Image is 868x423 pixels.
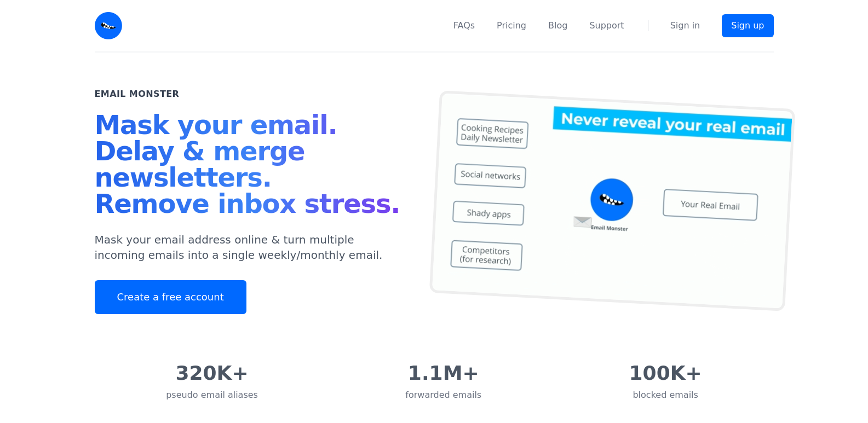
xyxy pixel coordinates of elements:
[670,19,700,32] a: Sign in
[629,389,702,402] div: blocked emails
[95,232,408,263] p: Mask your email address online & turn multiple incoming emails into a single weekly/monthly email.
[405,362,481,384] div: 1.1M+
[95,12,122,39] img: Email Monster
[95,112,408,221] h1: Mask your email. Delay & merge newsletters. Remove inbox stress.
[166,389,258,402] div: pseudo email aliases
[497,19,526,32] a: Pricing
[589,19,624,32] a: Support
[429,90,795,311] img: temp mail, free temporary mail, Temporary Email
[629,362,702,384] div: 100K+
[95,88,180,101] h2: Email Monster
[166,362,258,384] div: 320K+
[548,19,567,32] a: Blog
[95,280,246,314] a: Create a free account
[453,19,475,32] a: FAQs
[405,389,481,402] div: forwarded emails
[722,14,773,37] a: Sign up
